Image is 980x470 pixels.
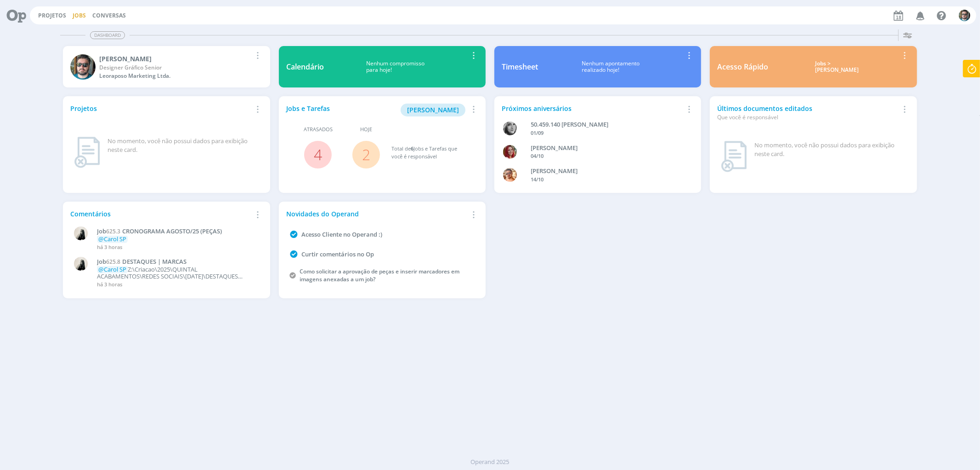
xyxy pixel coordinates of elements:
[531,176,544,183] span: 14/10
[70,209,252,219] div: Comentários
[721,141,747,172] img: dashboard_not_found.png
[38,12,66,19] a: Projetos
[301,230,382,238] a: Acesso Cliente no Operand :)
[106,227,120,235] span: 625.3
[531,167,680,176] div: VICTOR MIRON COUTO
[502,104,683,113] div: Próximos aniversários
[531,120,680,129] div: 50.459.140 JANAÍNA LUNA FERRO
[401,104,465,116] button: [PERSON_NAME]
[401,105,465,114] a: [PERSON_NAME]
[74,257,88,271] img: R
[494,46,701,87] a: TimesheetNenhum apontamentorealizado hoje!
[97,266,257,280] p: Z:\Criacao\2025\QUINTAL ACABAMENTOS\REDES SOCIAIS\[DATE]\DESTAQUES MARCAS\baixas
[314,145,322,164] a: 4
[99,64,252,72] div: Designer Gráfico Senior
[286,61,324,72] div: Calendário
[92,12,126,19] a: Conversas
[74,137,100,168] img: dashboard_not_found.png
[717,61,768,72] div: Acesso Rápido
[717,104,899,122] div: Últimos documentos editados
[754,141,906,159] div: No momento, você não possui dados para exibição neste card.
[97,258,257,266] a: Job625.8DESTAQUES | MARCAS
[304,126,333,133] span: Atrasados
[503,145,517,159] img: G
[503,122,517,135] img: J
[99,72,252,80] div: Leoraposo Marketing Ltda.
[73,12,86,19] a: Jobs
[531,129,544,136] span: 01/09
[502,61,538,72] div: Timesheet
[122,257,187,266] span: DESTAQUES | MARCAS
[324,60,468,74] div: Nenhum compromisso para hoje!
[362,145,370,164] a: 2
[286,104,468,116] div: Jobs e Tarefas
[531,152,544,159] span: 04/10
[70,54,96,80] img: R
[775,60,899,74] div: Jobs > [PERSON_NAME]
[74,226,88,240] img: R
[407,105,459,114] span: [PERSON_NAME]
[108,137,259,155] div: No momento, você não possui dados para exibição neste card.
[70,104,252,113] div: Projetos
[97,228,257,235] a: Job625.3CRONOGRAMA AGOSTO/25 (PEÇAS)
[717,113,899,122] div: Que você é responsável
[301,250,374,258] a: Curtir comentários no Op
[411,145,414,152] span: 6
[122,227,222,235] span: CRONOGRAMA AGOSTO/25 (PEÇAS)
[70,12,89,19] button: Jobs
[958,7,971,23] button: R
[286,209,468,219] div: Novidades do Operand
[98,235,126,243] span: @Carol SP
[98,265,126,273] span: @Carol SP
[391,145,469,160] div: Total de Jobs e Tarefas que você é responsável
[99,54,252,64] div: Rafael
[97,281,122,288] span: há 3 horas
[531,144,680,153] div: GIOVANA DE OLIVEIRA PERSINOTI
[106,258,120,266] span: 625.8
[538,60,683,74] div: Nenhum apontamento realizado hoje!
[959,10,970,21] img: R
[503,168,517,182] img: V
[90,31,125,39] span: Dashboard
[63,46,270,87] a: R[PERSON_NAME]Designer Gráfico SeniorLeoraposo Marketing Ltda.
[97,244,122,250] span: há 3 horas
[35,12,69,19] button: Projetos
[90,12,129,19] button: Conversas
[360,126,372,133] span: Hoje
[300,267,459,283] a: Como solicitar a aprovação de peças e inserir marcadores em imagens anexadas a um job?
